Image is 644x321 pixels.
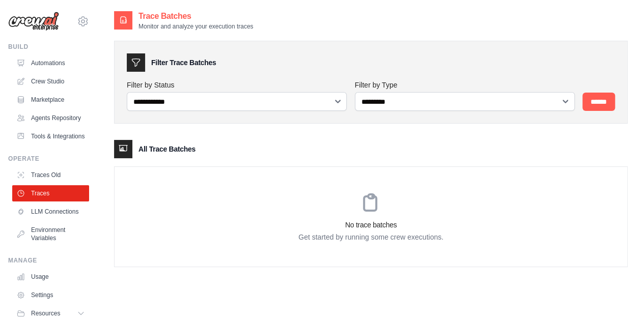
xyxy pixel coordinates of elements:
[31,309,60,317] span: Resources
[138,10,253,22] h2: Trace Batches
[8,12,59,31] img: Logo
[138,144,195,154] h3: All Trace Batches
[12,73,89,90] a: Crew Studio
[12,203,89,220] a: LLM Connections
[12,92,89,108] a: Marketplace
[151,57,216,68] h3: Filter Trace Batches
[115,232,627,242] p: Get started by running some crew executions.
[12,269,89,285] a: Usage
[12,110,89,126] a: Agents Repository
[12,185,89,201] a: Traces
[8,155,89,163] div: Operate
[12,167,89,183] a: Traces Old
[138,22,253,31] p: Monitor and analyze your execution traces
[12,287,89,303] a: Settings
[12,222,89,246] a: Environment Variables
[355,80,575,90] label: Filter by Type
[12,55,89,71] a: Automations
[8,256,89,265] div: Manage
[12,128,89,144] a: Tools & Integrations
[127,80,347,90] label: Filter by Status
[115,220,627,230] h3: No trace batches
[8,43,89,51] div: Build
